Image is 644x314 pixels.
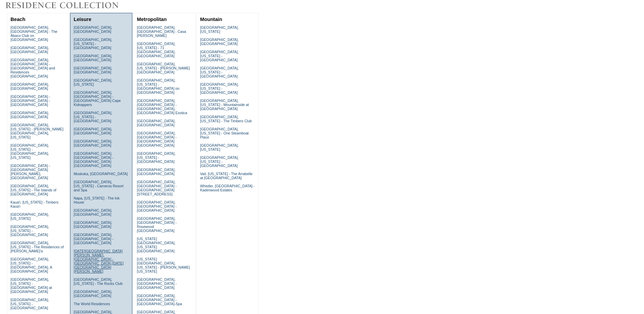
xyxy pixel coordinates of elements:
a: [GEOGRAPHIC_DATA], [US_STATE] - [GEOGRAPHIC_DATA] [10,225,49,237]
a: [GEOGRAPHIC_DATA], [US_STATE] - The Islands of [GEOGRAPHIC_DATA] [10,184,57,196]
a: [GEOGRAPHIC_DATA], [GEOGRAPHIC_DATA] - The Abaco Club on [GEOGRAPHIC_DATA] [10,25,58,42]
a: [GEOGRAPHIC_DATA], [GEOGRAPHIC_DATA] - [GEOGRAPHIC_DATA] and Residences [GEOGRAPHIC_DATA] [10,58,55,78]
a: [GEOGRAPHIC_DATA], [GEOGRAPHIC_DATA] - Casa [PERSON_NAME] [137,25,186,38]
a: [GEOGRAPHIC_DATA], [US_STATE] [200,143,239,151]
a: [GEOGRAPHIC_DATA], [US_STATE] - [GEOGRAPHIC_DATA] [10,298,49,310]
a: Whistler, [GEOGRAPHIC_DATA] - Kadenwood Estates [200,184,254,192]
a: [GEOGRAPHIC_DATA], [GEOGRAPHIC_DATA] [200,38,239,46]
a: [GEOGRAPHIC_DATA], [US_STATE] - The Timbers Club [200,115,252,123]
a: [GEOGRAPHIC_DATA], [GEOGRAPHIC_DATA] [74,221,112,229]
a: [GEOGRAPHIC_DATA], [US_STATE] - [GEOGRAPHIC_DATA] [74,111,112,123]
a: [GEOGRAPHIC_DATA], [GEOGRAPHIC_DATA] [74,290,112,298]
a: [GEOGRAPHIC_DATA], [GEOGRAPHIC_DATA] - [GEOGRAPHIC_DATA][STREET_ADDRESS] [137,180,176,196]
a: The World Residences [74,302,110,306]
a: [GEOGRAPHIC_DATA], [US_STATE] [74,78,112,86]
a: [GEOGRAPHIC_DATA], [GEOGRAPHIC_DATA] - [GEOGRAPHIC_DATA] [GEOGRAPHIC_DATA] [137,131,176,147]
a: [GEOGRAPHIC_DATA], [US_STATE] - [GEOGRAPHIC_DATA] [200,66,239,78]
a: [GEOGRAPHIC_DATA] - [GEOGRAPHIC_DATA] - [GEOGRAPHIC_DATA] [10,95,50,107]
a: Napa, [US_STATE] - The Ink House [74,196,120,204]
a: [GEOGRAPHIC_DATA], [GEOGRAPHIC_DATA] [10,111,49,119]
a: [GEOGRAPHIC_DATA], [US_STATE] - [GEOGRAPHIC_DATA] [200,50,239,62]
a: Muskoka, [GEOGRAPHIC_DATA] [74,172,128,176]
a: [GEOGRAPHIC_DATA], [GEOGRAPHIC_DATA] - [GEOGRAPHIC_DATA] [74,233,113,245]
a: [GEOGRAPHIC_DATA], [GEOGRAPHIC_DATA] - [GEOGRAPHIC_DATA] [137,200,176,212]
a: [GEOGRAPHIC_DATA], [GEOGRAPHIC_DATA] - [GEOGRAPHIC_DATA], [GEOGRAPHIC_DATA] Exotica [137,99,187,115]
a: [GEOGRAPHIC_DATA], [GEOGRAPHIC_DATA] [74,54,112,62]
a: [GEOGRAPHIC_DATA], [US_STATE] - [GEOGRAPHIC_DATA] at [GEOGRAPHIC_DATA] [10,277,52,294]
a: [GEOGRAPHIC_DATA], [US_STATE] - [PERSON_NAME][GEOGRAPHIC_DATA], [US_STATE] [10,123,64,139]
a: [GEOGRAPHIC_DATA], [GEOGRAPHIC_DATA] [74,139,112,147]
a: Vail, [US_STATE] - The Arrabelle at [GEOGRAPHIC_DATA] [200,172,252,180]
a: Kaua'i, [US_STATE] - Timbers Kaua'i [10,200,59,208]
a: [GEOGRAPHIC_DATA], [US_STATE] - [GEOGRAPHIC_DATA] [74,38,112,50]
a: [GEOGRAPHIC_DATA], [US_STATE] - [GEOGRAPHIC_DATA] [137,151,175,164]
a: [GEOGRAPHIC_DATA], [GEOGRAPHIC_DATA] [137,119,175,127]
a: [GEOGRAPHIC_DATA], [US_STATE] - [GEOGRAPHIC_DATA], [US_STATE] [10,143,49,160]
a: Mountain [200,17,222,22]
a: [GEOGRAPHIC_DATA], [GEOGRAPHIC_DATA] [137,168,175,176]
a: [GEOGRAPHIC_DATA], [US_STATE] - One Steamboat Place [200,127,249,139]
a: [GEOGRAPHIC_DATA], [GEOGRAPHIC_DATA] - [GEOGRAPHIC_DATA] Cape Kidnappers [74,90,121,107]
a: [GEOGRAPHIC_DATA], [US_STATE] [200,25,239,34]
a: [GEOGRAPHIC_DATA], [GEOGRAPHIC_DATA] [74,208,112,216]
a: [GEOGRAPHIC_DATA], [GEOGRAPHIC_DATA] [74,66,112,74]
a: [GEOGRAPHIC_DATA], [US_STATE] - The Rocks Club [74,277,123,286]
a: [GEOGRAPHIC_DATA], [US_STATE] - [GEOGRAPHIC_DATA] [200,155,239,168]
a: [GEOGRAPHIC_DATA], [GEOGRAPHIC_DATA] [74,127,112,135]
a: [GEOGRAPHIC_DATA], [GEOGRAPHIC_DATA] [10,46,49,54]
a: [GEOGRAPHIC_DATA], [US_STATE] - [GEOGRAPHIC_DATA] [200,82,239,95]
a: [US_STATE][GEOGRAPHIC_DATA], [US_STATE][GEOGRAPHIC_DATA] [137,237,175,253]
a: [US_STATE][GEOGRAPHIC_DATA], [US_STATE] - [PERSON_NAME] [US_STATE] [137,257,190,273]
a: [GEOGRAPHIC_DATA], [US_STATE] - 71 [GEOGRAPHIC_DATA], [GEOGRAPHIC_DATA] [137,42,175,58]
a: [DATE][GEOGRAPHIC_DATA][PERSON_NAME], [GEOGRAPHIC_DATA] - [GEOGRAPHIC_DATA] [DATE][GEOGRAPHIC_DAT... [74,249,124,273]
a: [GEOGRAPHIC_DATA], [US_STATE] - [PERSON_NAME][GEOGRAPHIC_DATA] [137,62,190,74]
a: [GEOGRAPHIC_DATA], [GEOGRAPHIC_DATA] - Rosewood [GEOGRAPHIC_DATA] [137,216,176,233]
a: Metropolitan [137,17,166,22]
a: Beach [10,17,25,22]
a: [GEOGRAPHIC_DATA], [US_STATE] - The Residences of [PERSON_NAME]'a [10,241,64,253]
a: [GEOGRAPHIC_DATA], [US_STATE] [10,212,49,221]
a: [GEOGRAPHIC_DATA], [US_STATE] - [GEOGRAPHIC_DATA] on [GEOGRAPHIC_DATA] [137,78,179,95]
a: [GEOGRAPHIC_DATA], [US_STATE] - Carneros Resort and Spa [74,180,124,192]
a: [GEOGRAPHIC_DATA], [GEOGRAPHIC_DATA] - [GEOGRAPHIC_DATA] [137,277,176,290]
a: [GEOGRAPHIC_DATA], [US_STATE] - Mountainside at [GEOGRAPHIC_DATA] [200,99,249,111]
a: [GEOGRAPHIC_DATA] - [GEOGRAPHIC_DATA][PERSON_NAME], [GEOGRAPHIC_DATA] [10,164,50,180]
a: [GEOGRAPHIC_DATA], [GEOGRAPHIC_DATA] - [GEOGRAPHIC_DATA] [GEOGRAPHIC_DATA] [74,151,113,168]
a: [GEOGRAPHIC_DATA], [US_STATE] - [GEOGRAPHIC_DATA], A [GEOGRAPHIC_DATA] [10,257,52,273]
a: Leisure [74,17,91,22]
a: [GEOGRAPHIC_DATA], [GEOGRAPHIC_DATA] [10,82,49,90]
a: [GEOGRAPHIC_DATA], [GEOGRAPHIC_DATA] [74,25,112,34]
a: [GEOGRAPHIC_DATA], [GEOGRAPHIC_DATA] - [GEOGRAPHIC_DATA]-Spa [137,294,182,306]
